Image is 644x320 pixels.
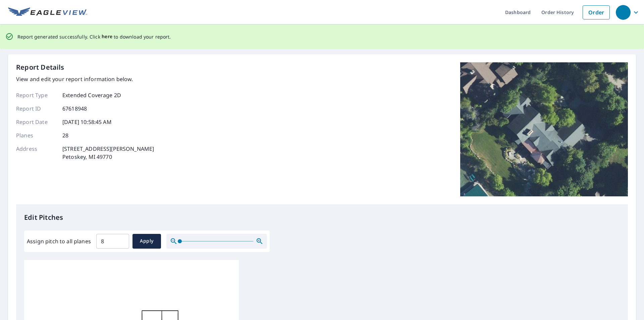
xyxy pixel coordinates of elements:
p: Report Details [16,62,64,72]
p: Report Date [16,118,56,126]
a: Order [583,5,610,19]
p: 28 [62,131,68,139]
p: View and edit your report information below. [16,75,154,83]
p: Report ID [16,105,56,113]
p: Edit Pitches [24,212,620,222]
img: EV Logo [8,7,87,17]
p: [DATE] 10:58:45 AM [62,118,112,126]
input: 00.0 [96,232,129,251]
p: 67618948 [62,105,87,113]
p: Report generated successfully. Click to download your report. [17,33,171,41]
p: [STREET_ADDRESS][PERSON_NAME] Petoskey, MI 49770 [62,145,154,161]
label: Assign pitch to all planes [27,237,91,245]
button: here [102,33,113,41]
p: Planes [16,131,56,139]
span: Apply [138,237,156,245]
p: Address [16,145,56,161]
img: Top image [460,62,628,196]
button: Apply [132,234,161,249]
p: Extended Coverage 2D [62,91,121,99]
p: Report Type [16,91,56,99]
